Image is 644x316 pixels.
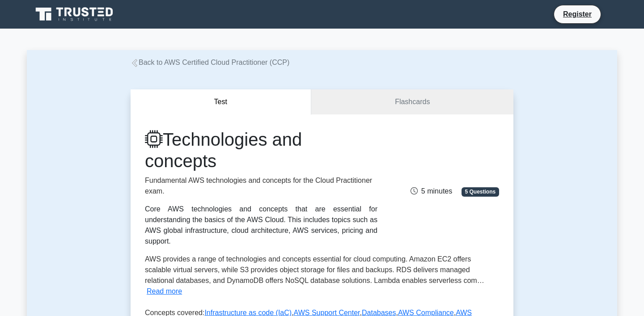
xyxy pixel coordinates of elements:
[411,187,452,195] span: 5 minutes
[558,8,597,20] a: Register
[462,187,499,196] span: 5 Questions
[145,129,377,172] h1: Technologies and concepts
[145,204,377,247] div: Core AWS technologies and concepts that are essential for understanding the basics of the AWS Clo...
[131,89,311,115] button: Test
[145,175,377,197] p: Fundamental AWS technologies and concepts for the Cloud Practitioner exam.
[131,59,289,66] a: Back to AWS Certified Cloud Practitioner (CCP)
[311,89,513,115] a: Flashcards
[147,286,182,297] button: Read more
[145,255,484,284] span: AWS provides a range of technologies and concepts essential for cloud computing. Amazon EC2 offer...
